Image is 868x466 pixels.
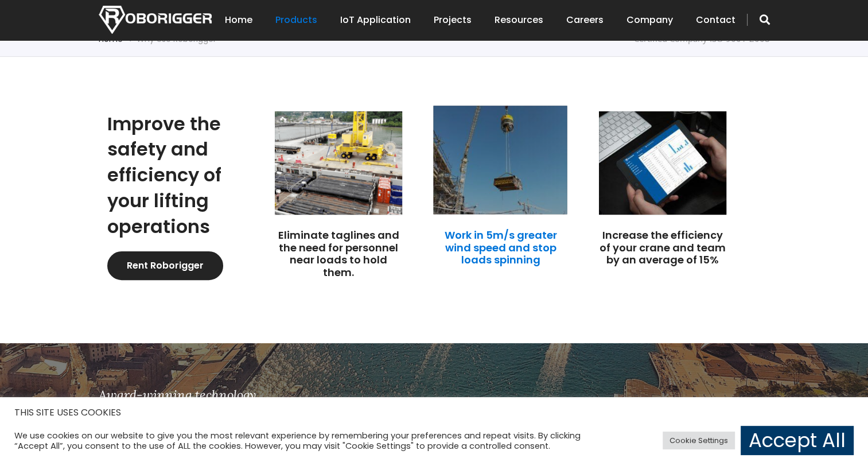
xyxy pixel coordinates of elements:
img: Roborigger load control device for crane lifting on Alec's One Zaabeel site [434,106,568,214]
a: Rent Roborigger [107,251,223,280]
a: Cookie Settings [663,432,735,449]
a: Increase the efficiency of your crane and team by an average of 15% [600,228,726,267]
a: Accept All [741,426,854,455]
a: Products [275,2,317,38]
img: Nortech [99,6,212,34]
h2: Improve the safety and efficiency of your lifting operations [107,111,241,240]
h5: THIS SITE USES COOKIES [14,405,854,420]
a: Home [99,33,123,45]
a: Home [225,2,252,38]
a: Resources [495,2,543,38]
a: IoT Application [340,2,411,38]
a: Projects [434,2,472,38]
div: Award-winning technology [99,386,256,404]
a: Careers [566,2,604,38]
div: We use cookies on our website to give you the most relevant experience by remembering your prefer... [14,430,602,451]
a: Eliminate taglines and the need for personnel near loads to hold them. [278,228,399,279]
a: Company [626,2,673,38]
a: Contact [696,2,735,38]
a: Work in 5m/s greater wind speed and stop loads spinning [445,228,557,267]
